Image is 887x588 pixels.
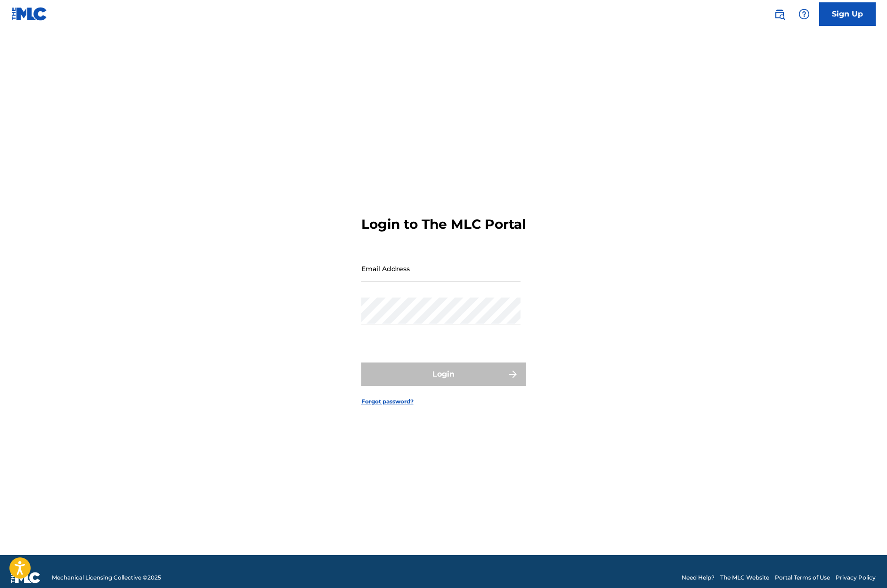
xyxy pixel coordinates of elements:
[770,5,789,24] a: Public Search
[819,2,876,26] a: Sign Up
[774,8,785,20] img: search
[361,397,414,406] a: Forgot password?
[798,8,810,20] img: help
[775,573,830,582] a: Portal Terms of Use
[682,573,715,582] a: Need Help?
[11,7,48,21] img: MLC Logo
[361,216,526,233] h3: Login to The MLC Portal
[836,573,876,582] a: Privacy Policy
[720,573,769,582] a: The MLC Website
[11,572,41,583] img: logo
[795,5,814,24] div: Help
[52,573,161,582] span: Mechanical Licensing Collective © 2025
